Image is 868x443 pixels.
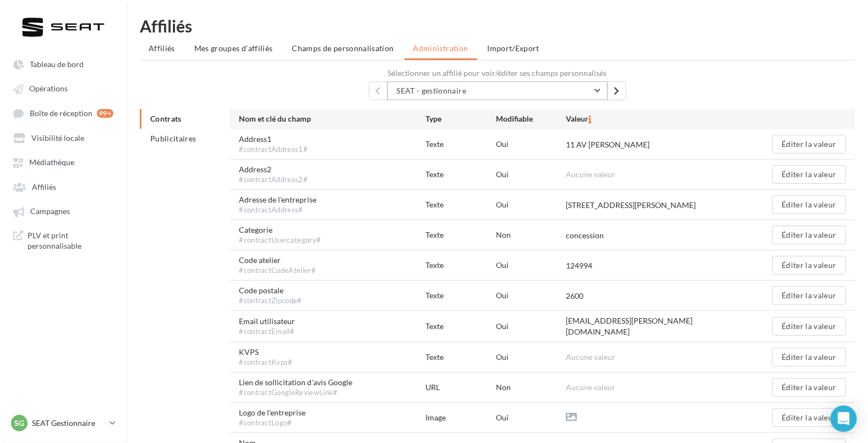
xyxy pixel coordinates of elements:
[426,412,496,423] div: Image
[387,81,608,100] button: SEAT - gestionnaire
[426,199,496,210] div: Texte
[239,347,293,368] span: KVPS
[566,260,592,271] div: 124994
[566,230,604,241] div: concession
[772,135,846,154] button: Éditer la valeur
[239,205,316,215] div: #contractAddress#
[426,352,496,363] div: Texte
[496,290,566,301] div: Oui
[496,229,566,240] div: Non
[566,291,583,302] div: 2600
[239,296,302,306] div: #contractZipcode#
[32,182,56,192] span: Affiliés
[239,327,295,337] div: #contractEmail#
[7,201,120,221] a: Campagnes
[426,229,496,240] div: Texte
[28,230,113,251] span: PLV et print personnalisable
[140,69,855,77] label: Sélectionner un affilié pour voir/éditer ses champs personnalisés
[7,103,120,123] a: Boîte de réception 99+
[7,177,120,196] a: Affiliés
[239,316,295,337] span: Email utilisateur
[239,145,308,155] div: #contractAddress1#
[239,388,352,398] div: #contractGoogleReviewLink#
[97,109,113,118] div: 99+
[397,86,467,95] span: SEAT - gestionnaire
[32,418,105,429] p: SEAT Gestionnaire
[496,321,566,332] div: Oui
[239,358,293,368] div: #contractKvps#
[488,43,540,53] span: Import/Export
[29,158,74,167] span: Médiathèque
[772,195,846,214] button: Éditer la valeur
[496,352,566,363] div: Oui
[566,139,649,150] div: 11 AV [PERSON_NAME]
[496,260,566,271] div: Oui
[239,164,308,185] span: Address2
[239,418,305,428] div: #contractLogo#
[7,152,120,172] a: Médiathèque
[566,352,615,362] span: Aucune valeur
[149,43,175,53] span: Affiliés
[566,315,752,337] div: [EMAIL_ADDRESS][PERSON_NAME][DOMAIN_NAME]
[150,134,196,143] span: Publicitaires
[496,169,566,180] div: Oui
[30,108,92,118] span: Boîte de réception
[7,226,120,256] a: PLV et print personnalisable
[831,406,857,432] div: Open Intercom Messenger
[239,377,352,398] span: Lien de sollicitation d'avis Google
[239,407,305,428] span: Logo de l'entreprise
[140,18,855,34] div: Affiliés
[30,207,70,216] span: Campagnes
[14,418,24,429] span: SG
[239,113,425,125] div: Nom et clé du champ
[239,236,321,245] div: #contractUsercategory#
[426,260,496,271] div: Texte
[426,169,496,180] div: Texte
[496,382,566,393] div: Non
[566,169,615,179] span: Aucune valeur
[239,194,316,215] span: Adresse de l'entreprise
[772,317,846,336] button: Éditer la valeur
[194,43,273,53] span: Mes groupes d'affiliés
[292,43,394,53] span: Champs de personnalisation
[426,290,496,301] div: Texte
[496,199,566,210] div: Oui
[772,165,846,184] button: Éditer la valeur
[772,226,846,244] button: Éditer la valeur
[239,225,321,245] span: Categorie
[426,139,496,150] div: Texte
[426,321,496,332] div: Texte
[566,113,752,125] div: Valeur
[772,256,846,275] button: Éditer la valeur
[426,113,496,125] div: Type
[496,412,566,423] div: Oui
[29,84,68,94] span: Opérations
[566,382,615,392] span: Aucune valeur
[772,408,846,427] button: Éditer la valeur
[772,286,846,305] button: Éditer la valeur
[239,266,316,276] div: #contractCodeAtelier#
[7,54,120,74] a: Tableau de bord
[239,255,316,276] span: Code atelier
[496,113,566,125] div: Modifiable
[7,78,120,98] a: Opérations
[239,134,308,155] span: Address1
[566,200,696,211] div: [STREET_ADDRESS][PERSON_NAME]
[772,378,846,397] button: Éditer la valeur
[9,413,118,434] a: SG SEAT Gestionnaire
[426,382,496,393] div: URL
[239,175,308,185] div: #contractAddress2#
[496,139,566,150] div: Oui
[30,59,84,69] span: Tableau de bord
[239,285,302,306] span: Code postale
[7,128,120,147] a: Visibilité locale
[772,348,846,367] button: Éditer la valeur
[31,133,84,143] span: Visibilité locale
